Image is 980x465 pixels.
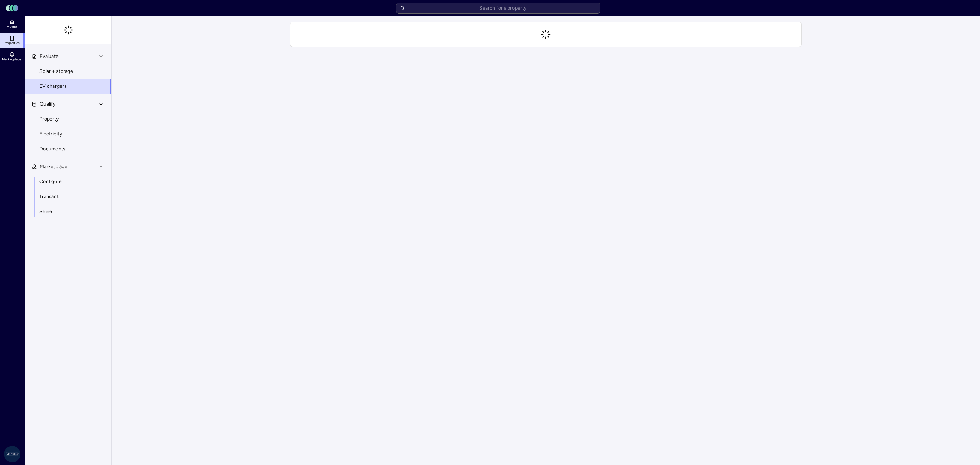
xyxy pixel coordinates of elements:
[25,159,112,174] button: Marketplace
[25,49,112,64] button: Evaluate
[39,68,73,75] span: Solar + storage
[39,193,59,201] span: Transact
[24,112,112,127] a: Property
[25,97,112,112] button: Qualify
[4,446,20,462] img: Greystar AS
[24,127,112,142] a: Electricity
[39,145,65,153] span: Documents
[39,178,62,186] span: Configure
[24,142,112,157] a: Documents
[40,100,55,108] span: Qualify
[24,204,112,219] a: Shine
[24,174,112,189] a: Configure
[24,64,112,79] a: Solar + storage
[24,189,112,204] a: Transact
[39,115,59,123] span: Property
[40,163,67,171] span: Marketplace
[2,57,21,61] span: Marketplace
[4,41,20,45] span: Properties
[24,79,112,94] a: EV chargers
[39,83,67,90] span: EV chargers
[39,130,62,138] span: Electricity
[40,53,59,60] span: Evaluate
[7,25,17,29] span: Home
[39,208,52,215] span: Shine
[396,3,600,14] input: Search for a property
